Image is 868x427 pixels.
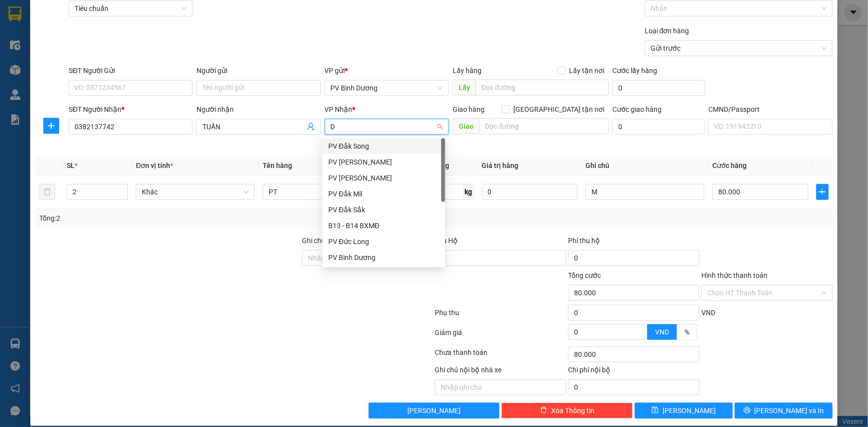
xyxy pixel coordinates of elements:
div: CMND/Passport [709,104,833,115]
button: save[PERSON_NAME] [635,403,733,419]
span: VP Nhận [325,105,353,113]
div: SĐT Người Nhận [69,104,193,115]
button: plus [43,118,59,134]
span: Lấy [453,80,476,95]
span: Tiêu chuẩn [75,1,187,16]
div: VP gửi [325,65,449,76]
input: Ghi chú đơn hàng [302,250,433,266]
span: Thu Hộ [435,237,458,245]
div: Người nhận [196,104,320,115]
button: printer[PERSON_NAME] và In [735,403,833,419]
div: PV [PERSON_NAME] [328,157,439,168]
div: Phí thu hộ [568,235,699,250]
span: delete [540,407,547,415]
div: PV Đắk Mil [322,186,445,202]
div: PV Bình Dương [322,250,445,265]
span: Tên hàng [263,162,292,170]
div: Chi phí nội bộ [568,364,699,379]
input: Dọc đường [476,80,609,95]
div: Người gửi [196,65,320,76]
span: Khác [142,184,249,199]
div: PV Đắk Song [322,138,445,154]
span: Xóa Thông tin [551,405,594,416]
span: Lấy tận nơi [566,65,609,76]
div: B13 - B14 BXMĐ [322,218,445,234]
span: [PERSON_NAME] [407,405,461,416]
button: plus [816,184,829,200]
span: Gửi trước [651,41,827,56]
div: B13 - B14 BXMĐ [328,220,439,231]
label: Hình thức thanh toán [701,271,768,279]
span: PV Bình Dương [331,81,443,95]
label: Ghi chú đơn hàng [302,237,357,245]
span: Tổng cước [568,271,601,279]
span: PV Bình Dương [34,70,68,75]
span: Giao hàng [453,105,484,113]
span: printer [744,407,751,415]
div: PV Đức Long [322,234,445,250]
span: Nơi nhận: [76,69,92,84]
button: delete [39,184,55,200]
span: plus [817,188,828,196]
span: Cước hàng [712,162,747,170]
span: plus [44,122,59,130]
span: Đơn vị tính [136,162,173,170]
label: Loại đơn hàng [645,27,689,35]
input: Ghi Chú [585,184,704,200]
span: SL [67,162,75,170]
div: PV Đắk Mil [328,188,439,199]
div: PV Bình Dương [328,252,439,263]
input: Cước giao hàng [613,119,705,135]
strong: CÔNG TY TNHH [GEOGRAPHIC_DATA] 214 QL13 - P.26 - Q.BÌNH THẠNH - TP HCM 1900888606 [26,16,81,53]
button: [PERSON_NAME] [369,403,500,419]
div: PV Đắk Sắk [328,204,439,215]
input: VD: Bàn, Ghế [263,184,382,200]
span: Giao [453,118,479,134]
div: PV Nam Đong [322,170,445,186]
input: Dọc đường [479,118,609,134]
div: SĐT Người Gửi [69,65,193,76]
div: PV [PERSON_NAME] [328,172,439,183]
div: PV Đức Xuyên [322,154,445,170]
span: user-add [307,123,315,131]
span: PV Đắk Song [100,70,129,75]
span: Giá trị hàng [482,162,519,170]
div: PV Đắk Song [328,141,439,152]
label: Cước lấy hàng [613,67,658,75]
span: % [684,328,689,336]
span: kg [464,184,474,200]
input: Cước lấy hàng [613,80,705,96]
div: Phụ thu [434,307,568,325]
label: Cước giao hàng [613,105,662,113]
div: PV Đắk Sắk [322,202,445,218]
span: BD10250257 [100,37,140,45]
span: [PERSON_NAME] [663,405,716,416]
span: Nơi gửi: [10,69,20,84]
div: Tổng: 2 [39,213,335,224]
div: Chưa thanh toán [434,347,568,364]
span: [PERSON_NAME] và In [755,405,824,416]
img: logo [10,22,23,47]
span: 14:57:20 [DATE] [95,45,140,52]
div: Ghi chú nội bộ nhà xe [435,364,566,379]
span: save [652,407,659,415]
span: VND [655,328,669,336]
strong: BIÊN NHẬN GỬI HÀNG HOÁ [34,60,115,67]
th: Ghi chú [581,156,708,175]
input: 0 [482,184,578,200]
div: Giảm giá [434,327,568,344]
span: Lấy hàng [453,67,482,75]
span: [GEOGRAPHIC_DATA] tận nơi [510,104,609,115]
button: deleteXóa Thông tin [501,403,633,419]
input: Nhập ghi chú [435,379,566,395]
span: VND [701,309,715,317]
div: PV Đức Long [328,236,439,247]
